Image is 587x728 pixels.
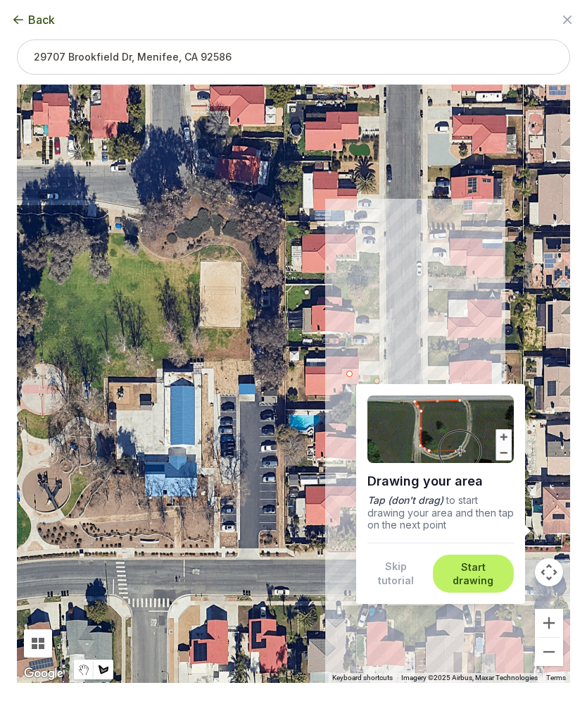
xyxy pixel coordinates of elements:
h1: Drawing your area [367,469,514,494]
button: Start drawing [441,560,505,588]
a: Open this area in Google Maps (opens a new window) [20,665,67,683]
span: Back [28,11,55,28]
img: Demo of outlining an editing a lawn area [367,395,514,463]
img: Google [20,665,67,683]
span: Imagery ©2025 Airbus, Maxar Technologies [401,674,538,681]
button: Zoom out [535,638,563,666]
button: Zoom in [535,609,563,637]
button: Skip tutorial [367,560,424,588]
button: Map camera controls [535,558,563,586]
button: Stop drawing [74,660,94,679]
button: Tilt map [24,629,52,658]
button: Keyboard shortcuts [332,673,393,683]
a: Terms [546,674,566,681]
button: Back [11,11,55,28]
input: 29707 Brookfield Dr, Menifee, CA 92586 [17,39,570,75]
button: Draw a shape [94,660,113,679]
p: to start drawing your area and then tap on the next point [367,494,514,531]
strong: Tap (don't drag) [367,494,443,506]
